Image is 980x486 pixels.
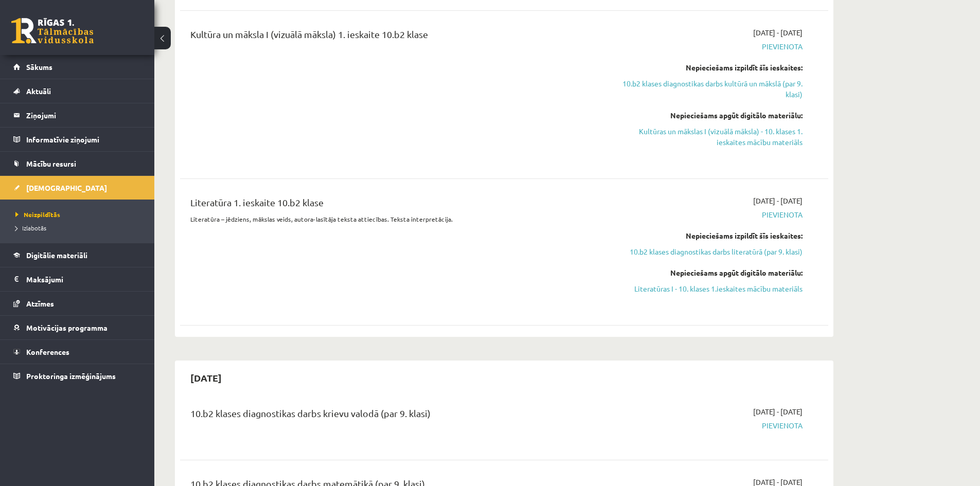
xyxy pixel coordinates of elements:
[190,195,593,214] div: Literatūra 1. ieskaite 10.b2 klase
[13,152,141,175] a: Mācību resursi
[609,41,803,52] span: Pievienota
[26,103,141,127] legend: Ziņojumi
[13,267,141,291] a: Maksājumi
[753,27,803,38] span: [DATE] - [DATE]
[609,78,803,100] a: 10.b2 klases diagnostikas darbs kultūrā un mākslā (par 9. klasi)
[13,79,141,103] a: Aktuāli
[609,420,803,431] span: Pievienota
[26,62,52,71] span: Sākums
[15,223,144,232] a: Izlabotās
[190,406,593,425] div: 10.b2 klases diagnostikas darbs krievu valodā (par 9. klasi)
[609,209,803,220] span: Pievienota
[13,176,141,200] a: [DEMOGRAPHIC_DATA]
[26,299,54,308] span: Atzīmes
[609,230,803,241] div: Nepieciešams izpildīt šīs ieskaites:
[190,27,593,46] div: Kultūra un māksla I (vizuālā māksla) 1. ieskaite 10.b2 klase
[26,86,51,96] span: Aktuāli
[11,18,94,44] a: Rīgas 1. Tālmācības vidusskola
[26,159,76,168] span: Mācību resursi
[26,267,141,291] legend: Maksājumi
[26,128,141,151] legend: Informatīvie ziņojumi
[13,128,141,151] a: Informatīvie ziņojumi
[26,323,108,332] span: Motivācijas programma
[13,55,141,79] a: Sākums
[26,347,69,356] span: Konferences
[190,214,593,224] p: Literatūra – jēdziens, mākslas veids, autora-lasītāja teksta attiecības. Teksta interpretācija.
[13,316,141,339] a: Motivācijas programma
[15,210,144,219] a: Neizpildītās
[609,62,803,73] div: Nepieciešams izpildīt šīs ieskaites:
[180,366,232,390] h2: [DATE]
[15,210,60,219] span: Neizpildītās
[753,406,803,417] span: [DATE] - [DATE]
[609,126,803,148] a: Kultūras un mākslas I (vizuālā māksla) - 10. klases 1. ieskaites mācību materiāls
[26,371,116,381] span: Proktoringa izmēģinājums
[609,246,803,257] a: 10.b2 klases diagnostikas darbs literatūrā (par 9. klasi)
[15,224,46,232] span: Izlabotās
[13,340,141,364] a: Konferences
[609,283,803,294] a: Literatūras I - 10. klases 1.ieskaites mācību materiāls
[753,195,803,206] span: [DATE] - [DATE]
[13,364,141,388] a: Proktoringa izmēģinājums
[609,267,803,278] div: Nepieciešams apgūt digitālo materiālu:
[26,183,107,192] span: [DEMOGRAPHIC_DATA]
[13,292,141,315] a: Atzīmes
[609,110,803,121] div: Nepieciešams apgūt digitālo materiālu:
[13,243,141,267] a: Digitālie materiāli
[26,250,87,260] span: Digitālie materiāli
[13,103,141,127] a: Ziņojumi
